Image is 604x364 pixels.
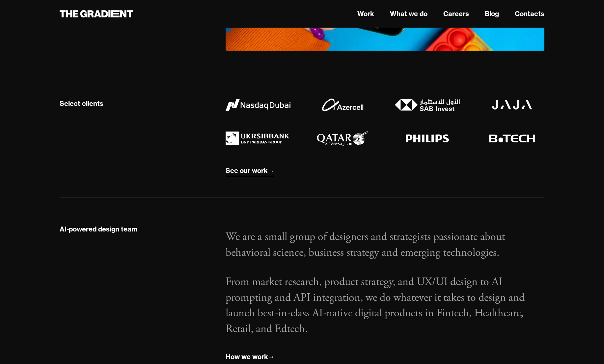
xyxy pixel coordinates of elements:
[226,165,274,176] a: See our work→
[268,166,274,175] div: →
[443,9,469,19] a: Careers
[357,9,374,19] a: Work
[390,9,427,19] a: What we do
[226,229,544,260] p: We are a small group of designers and strategists passionate about behavioral science, business s...
[60,225,137,233] div: AI-powered design team
[226,274,544,337] p: From market research, product strategy, and UX/UI design to AI prompting and API integration, we ...
[515,9,544,19] a: Contacts
[268,352,275,361] div: →
[60,99,103,108] div: Select clients
[226,352,275,362] a: How we work→
[226,99,290,111] img: Nasdaq Dubai logo
[485,9,499,19] a: Blog
[395,99,460,111] img: SAB Invest
[226,352,268,361] div: How we work
[226,166,268,175] div: See our work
